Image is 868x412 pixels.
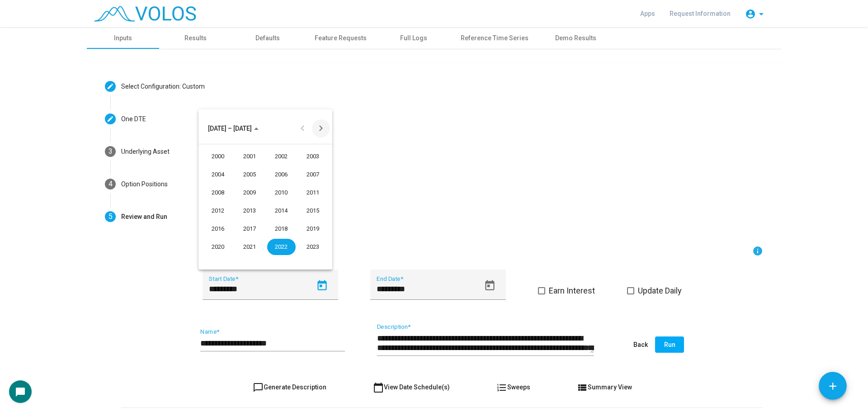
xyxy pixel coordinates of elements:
div: 2015 [299,203,327,219]
div: 2009 [236,185,264,201]
div: 2020 [204,239,232,255]
div: 2013 [236,203,264,219]
div: 2007 [299,166,327,183]
div: 2003 [299,148,327,165]
td: 2022 [265,238,297,256]
td: 2001 [234,147,265,166]
td: 2021 [234,238,265,256]
div: 2022 [267,239,296,255]
div: 2017 [236,221,264,237]
div: 2002 [267,148,296,165]
td: 2003 [297,147,329,166]
td: 2013 [234,202,265,220]
button: Previous 24 years [294,119,312,137]
div: 2001 [236,148,264,165]
td: 2002 [265,147,297,166]
td: 2006 [265,166,297,184]
td: 2009 [234,184,265,202]
td: 2012 [202,202,234,220]
td: 2016 [202,220,234,238]
div: 2018 [267,221,296,237]
div: 2008 [204,185,232,201]
div: 2021 [236,239,264,255]
button: Next 24 years [312,119,330,137]
div: 2023 [299,239,327,255]
td: 2020 [202,238,234,256]
div: 2019 [299,221,327,237]
div: 2014 [267,203,296,219]
span: [DATE] – [DATE] [208,125,252,132]
div: 2006 [267,166,296,183]
button: Choose date [201,119,266,137]
td: 2014 [265,202,297,220]
div: 2005 [236,166,264,183]
td: 2017 [234,220,265,238]
td: 2000 [202,147,234,166]
td: 2004 [202,166,234,184]
td: 2005 [234,166,265,184]
div: 2004 [204,166,232,183]
div: 2010 [267,185,296,201]
td: 2011 [297,184,329,202]
td: 2015 [297,202,329,220]
td: 2008 [202,184,234,202]
div: 2012 [204,203,232,219]
td: 2010 [265,184,297,202]
td: 2019 [297,220,329,238]
div: 2011 [299,185,327,201]
div: 2016 [204,221,232,237]
td: 2023 [297,238,329,256]
td: 2018 [265,220,297,238]
td: 2007 [297,166,329,184]
div: 2000 [204,148,232,165]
